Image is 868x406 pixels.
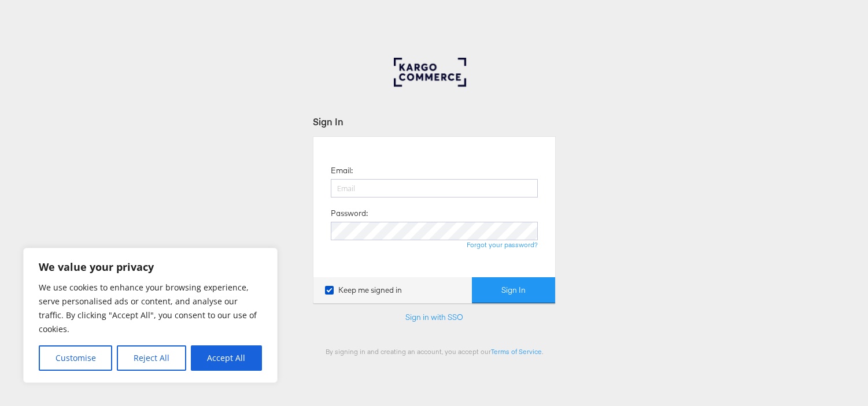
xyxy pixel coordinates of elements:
button: Customise [39,345,112,371]
p: We value your privacy [39,260,262,274]
button: Sign In [472,277,555,303]
p: We use cookies to enhance your browsing experience, serve personalised ads or content, and analys... [39,281,262,336]
label: Keep me signed in [325,285,402,296]
a: Terms of Service [491,347,542,356]
div: By signing in and creating an account, you accept our . [313,347,556,356]
a: Sign in with SSO [405,312,463,322]
label: Password: [331,208,368,219]
a: Forgot your password? [467,240,538,249]
div: Sign In [313,115,556,128]
label: Email: [331,165,353,176]
button: Accept All [191,345,262,371]
button: Reject All [117,345,186,371]
div: We value your privacy [23,248,278,383]
input: Email [331,179,538,198]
